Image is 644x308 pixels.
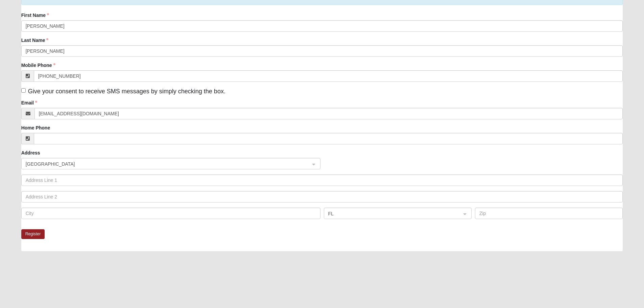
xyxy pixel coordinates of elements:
input: City [21,208,320,219]
input: Address Line 1 [21,174,623,186]
span: United States [26,160,304,168]
input: Give your consent to receive SMS messages by simply checking the box. [21,88,26,93]
label: Email [21,99,37,106]
label: Last Name [21,37,49,44]
label: First Name [21,12,49,19]
span: FL [328,210,455,217]
span: Give your consent to receive SMS messages by simply checking the box. [28,88,225,95]
input: Address Line 2 [21,191,623,203]
input: Zip [475,208,623,219]
label: Home Phone [21,124,50,131]
label: Mobile Phone [21,62,55,69]
button: Register [21,229,45,239]
label: Address [21,149,40,156]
